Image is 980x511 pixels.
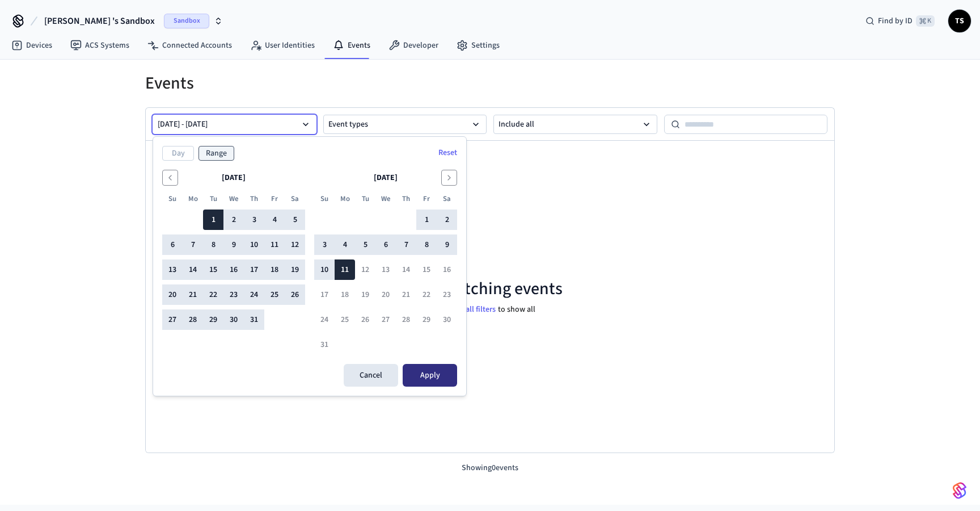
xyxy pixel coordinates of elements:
[416,210,437,230] button: Friday, August 1st, 2025, selected
[443,301,498,318] button: Reset all filters
[416,284,437,305] button: Friday, August 22nd, 2025
[355,284,375,305] button: Tuesday, August 19th, 2025
[203,234,223,255] button: Tuesday, July 8th, 2025, selected
[183,309,203,330] button: Monday, July 28th, 2025, selected
[344,364,398,387] button: Cancel
[2,35,61,56] a: Devices
[418,279,563,299] p: No matching events
[61,35,138,56] a: ACS Systems
[223,259,244,280] button: Wednesday, July 16th, 2025, selected
[314,259,335,280] button: Sunday, August 10th, 2025, selected
[244,309,264,330] button: Thursday, July 31st, 2025, selected
[498,304,535,316] p: to show all
[432,144,464,162] button: Reset
[396,234,416,255] button: Thursday, August 7th, 2025, selected
[183,193,203,205] th: Monday
[244,234,264,255] button: Thursday, July 10th, 2025, selected
[198,146,234,161] button: Range
[44,14,155,28] span: [PERSON_NAME] 's Sandbox
[223,193,244,205] th: Wednesday
[223,234,244,255] button: Wednesday, July 9th, 2025, selected
[203,210,223,230] button: Tuesday, July 1st, 2025, selected
[437,234,457,255] button: Saturday, August 9th, 2025, selected
[355,259,375,280] button: Tuesday, August 12th, 2025
[375,259,396,280] button: Wednesday, August 13th, 2025
[878,15,913,27] span: Find by ID
[953,481,966,500] img: SeamLogoGradient.69752ec5.svg
[162,193,183,205] th: Sunday
[335,234,355,255] button: Monday, August 4th, 2025, selected
[138,35,241,56] a: Connected Accounts
[355,234,375,255] button: Tuesday, August 5th, 2025, selected
[355,193,375,205] th: Tuesday
[375,193,396,205] th: Wednesday
[374,172,398,183] span: [DATE]
[203,193,223,205] th: Tuesday
[396,284,416,305] button: Thursday, August 21st, 2025
[153,115,316,134] button: [DATE] - [DATE]
[324,35,379,56] a: Events
[264,234,285,255] button: Friday, July 11th, 2025, selected
[162,146,194,161] button: Day
[437,210,457,230] button: Saturday, August 2nd, 2025, selected
[264,284,285,305] button: Friday, July 25th, 2025, selected
[244,210,264,230] button: Thursday, July 3rd, 2025, selected
[222,172,246,183] span: [DATE]
[241,35,324,56] a: User Identities
[183,284,203,305] button: Monday, July 21st, 2025, selected
[493,115,657,134] button: Include all
[285,210,305,230] button: Saturday, July 5th, 2025, selected
[162,259,183,280] button: Sunday, July 13th, 2025, selected
[162,170,178,186] button: Go to the Previous Month
[375,309,396,330] button: Wednesday, August 27th, 2025
[183,234,203,255] button: Monday, July 7th, 2025, selected
[285,259,305,280] button: Saturday, July 19th, 2025, selected
[162,234,183,255] button: Sunday, July 6th, 2025, selected
[244,259,264,280] button: Thursday, July 17th, 2025, selected
[145,462,835,474] p: Showing 0 events
[323,115,487,134] button: Event types
[335,259,355,280] button: Today, Monday, August 11th, 2025, selected
[403,364,457,387] button: Apply
[335,309,355,330] button: Monday, August 25th, 2025
[856,11,944,31] div: Find by ID⌘ K
[223,284,244,305] button: Wednesday, July 23rd, 2025, selected
[203,284,223,305] button: Tuesday, July 22nd, 2025, selected
[145,73,835,94] h1: Events
[416,309,437,330] button: Friday, August 29th, 2025
[949,11,970,31] span: TS
[379,35,447,56] a: Developer
[396,259,416,280] button: Thursday, August 14th, 2025
[264,259,285,280] button: Friday, July 18th, 2025, selected
[437,193,457,205] th: Saturday
[162,309,183,330] button: Sunday, July 27th, 2025, selected
[416,234,437,255] button: Friday, August 8th, 2025, selected
[437,259,457,280] button: Saturday, August 16th, 2025
[244,284,264,305] button: Thursday, July 24th, 2025, selected
[285,284,305,305] button: Saturday, July 26th, 2025, selected
[285,193,305,205] th: Saturday
[203,309,223,330] button: Tuesday, July 29th, 2025, selected
[437,284,457,305] button: Saturday, August 23rd, 2025
[314,284,335,305] button: Sunday, August 17th, 2025
[441,170,457,186] button: Go to the Next Month
[916,15,935,27] span: ⌘ K
[355,309,375,330] button: Tuesday, August 26th, 2025
[335,284,355,305] button: Monday, August 18th, 2025
[285,234,305,255] button: Saturday, July 12th, 2025, selected
[447,35,509,56] a: Settings
[314,309,335,330] button: Sunday, August 24th, 2025
[396,193,416,205] th: Thursday
[437,309,457,330] button: Saturday, August 30th, 2025
[164,14,209,28] span: Sandbox
[314,193,335,205] th: Sunday
[948,10,971,32] button: TS
[314,234,335,255] button: Sunday, August 3rd, 2025, selected
[162,193,305,330] table: July 2025
[223,309,244,330] button: Wednesday, July 30th, 2025, selected
[162,284,183,305] button: Sunday, July 20th, 2025, selected
[223,210,244,230] button: Wednesday, July 2nd, 2025, selected
[314,334,335,355] button: Sunday, August 31st, 2025
[335,193,355,205] th: Monday
[264,193,285,205] th: Friday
